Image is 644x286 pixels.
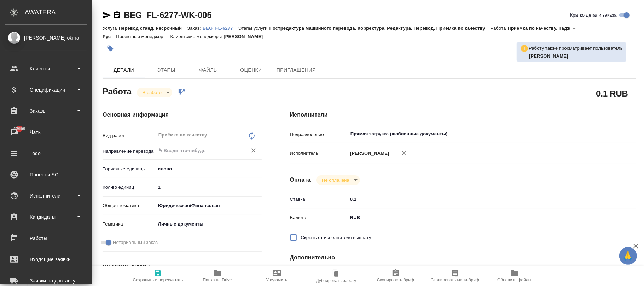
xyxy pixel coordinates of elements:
p: Тематика [103,221,156,228]
button: Очистить [249,146,259,156]
div: Todo [5,148,87,159]
div: [PERSON_NAME]fokina [5,34,87,42]
button: Дублировать работу [307,266,366,286]
div: В работе [316,175,360,185]
a: Проекты SC [2,166,90,183]
p: Работа [491,25,508,31]
span: Нотариальный заказ [113,239,158,246]
p: Кол-во единиц [103,184,156,191]
b: [PERSON_NAME] [529,53,568,59]
p: Валюта [290,214,348,221]
p: [PERSON_NAME] [348,150,389,157]
span: Уведомить [266,278,288,282]
button: Не оплачена [320,177,351,183]
button: Обновить файлы [485,266,544,286]
div: Работы [5,233,87,244]
input: ✎ Введи что-нибудь [348,194,607,204]
button: Open [258,150,259,151]
a: Todo [2,145,90,162]
span: Обновить файлы [497,278,532,282]
p: Этапы услуги [238,25,269,31]
h4: Основная информация [103,111,262,119]
span: 🙏 [622,249,634,263]
span: Этапы [149,66,183,75]
h4: [PERSON_NAME] [103,263,262,272]
button: Уведомить [247,266,307,286]
div: Личные документы [156,218,262,230]
p: Заказ: [187,25,202,31]
button: Скопировать ссылку для ЯМессенджера [103,11,111,19]
button: Папка на Drive [188,266,247,286]
h2: 0.1 RUB [596,87,628,99]
span: Файлы [192,66,226,75]
button: Удалить исполнителя [396,145,412,161]
a: BEG_FL-6277 [203,25,238,31]
p: Ставка [290,196,348,203]
a: Работы [2,229,90,247]
span: Сохранить и пересчитать [133,278,183,282]
p: Исполнитель [290,150,348,157]
input: ✎ Введи что-нибудь [156,182,262,192]
p: Клиентские менеджеры [170,34,224,39]
h4: Дополнительно [290,253,636,262]
a: Входящие заявки [2,251,90,268]
p: Общая тематика [103,202,156,209]
p: [PERSON_NAME] [224,34,268,39]
button: Open [603,133,605,135]
div: Спецификации [5,84,87,95]
span: Скопировать бриф [377,278,414,282]
div: В работе [137,88,172,97]
span: Кратко детали заказа [570,12,617,19]
p: Работу также просматривает пользователь [529,45,623,52]
p: Направление перевода [103,148,156,155]
button: Скопировать бриф [366,266,425,286]
p: Проектный менеджер [116,34,165,39]
div: Клиенты [5,63,87,74]
h2: Работа [103,84,132,97]
span: Оценки [234,66,268,75]
p: Услуга [103,25,118,31]
button: Скопировать мини-бриф [425,266,485,286]
a: 42656Чаты [2,123,90,141]
input: ✎ Введи что-нибудь [158,146,236,155]
p: Алилекова Валерия [529,53,623,60]
div: Проекты SC [5,169,87,180]
div: Исполнители [5,191,87,201]
span: Дублировать работу [316,278,356,283]
div: Заказы [5,106,87,116]
div: RUB [348,212,607,224]
h4: Исполнители [290,111,636,119]
button: 🙏 [619,247,637,265]
span: Скопировать мини-бриф [431,278,479,282]
div: слово [156,163,262,175]
span: Скрыть от исполнителя выплату [301,234,371,241]
div: AWATERA [25,5,92,19]
p: BEG_FL-6277 [203,25,238,31]
p: Вид работ [103,132,156,139]
div: Входящие заявки [5,254,87,265]
button: В работе [140,89,164,95]
button: Сохранить и пересчитать [128,266,188,286]
div: Заявки на доставку [5,275,87,286]
p: Перевод станд. несрочный [118,25,187,31]
p: Тарифные единицы [103,165,156,173]
div: Кандидаты [5,212,87,222]
p: Постредактура машинного перевода, Корректура, Редактура, Перевод, Приёмка по качеству [269,25,491,31]
button: Скопировать ссылку [113,11,121,19]
span: Детали [107,66,141,75]
a: BEG_FL-6277-WK-005 [124,10,211,20]
span: Приглашения [277,66,316,75]
div: Чаты [5,127,87,138]
button: Добавить тэг [103,41,118,56]
div: Юридическая/Финансовая [156,200,262,212]
p: Подразделение [290,131,348,138]
h4: Оплата [290,176,311,184]
span: Папка на Drive [203,278,232,282]
span: 42656 [9,125,30,132]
